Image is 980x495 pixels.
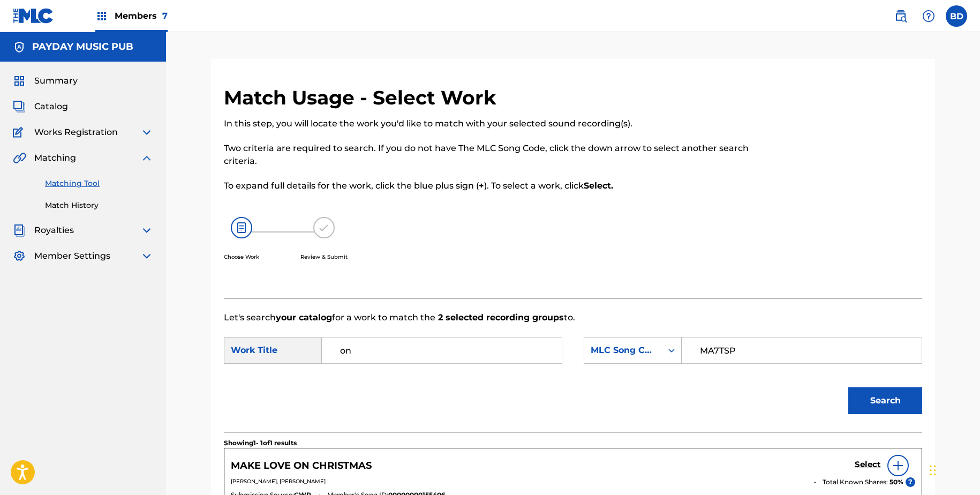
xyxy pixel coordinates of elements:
img: info [892,459,904,472]
span: Royalties [34,224,74,237]
img: Top Rightsholders [95,10,108,22]
img: Catalog [13,100,26,113]
h5: Select [855,460,881,470]
img: 173f8e8b57e69610e344.svg [313,217,335,238]
span: Matching [34,152,76,164]
iframe: Resource Center [950,327,980,413]
img: expand [140,126,153,139]
span: [PERSON_NAME], [PERSON_NAME] [231,478,326,485]
a: SummarySummary [13,74,78,87]
p: Review & Submit [300,253,348,261]
strong: your catalog [276,312,332,322]
img: Matching [13,152,26,164]
span: ? [906,477,915,487]
span: Catalog [34,100,68,113]
span: 50 % [889,477,903,487]
p: Choose Work [224,253,259,261]
img: Royalties [13,224,26,237]
img: Accounts [13,41,26,54]
div: Help [918,5,939,27]
strong: + [479,181,484,191]
span: Works Registration [34,126,118,139]
button: Search [848,387,922,414]
form: Search Form [224,324,922,432]
h5: MAKE LOVE ON CHRISTMAS [231,460,372,472]
p: Two criteria are required to search. If you do not have The MLC Song Code, click the down arrow t... [224,142,762,168]
a: Match History [45,200,153,211]
h5: PAYDAY MUSIC PUB [32,41,133,53]
h2: Match Usage - Select Work [224,86,502,110]
a: CatalogCatalog [13,100,68,113]
span: Member Settings [34,250,110,262]
div: MLC Song Code [591,344,655,357]
img: Summary [13,74,26,87]
img: expand [140,250,153,262]
div: User Menu [946,5,967,27]
p: Let's search for a work to match the to. [224,311,922,324]
span: Summary [34,74,78,87]
img: Member Settings [13,250,26,262]
a: Matching Tool [45,178,153,189]
span: 7 [162,11,168,21]
strong: 2 selected recording groups [435,312,564,322]
iframe: Chat Widget [926,444,980,495]
span: Total Known Shares: [823,477,889,487]
p: To expand full details for the work, click the blue plus sign ( ). To select a work, click [224,179,762,192]
img: 26af456c4569493f7445.svg [231,217,252,238]
span: Members [115,10,168,22]
img: Works Registration [13,126,27,139]
p: Showing 1 - 1 of 1 results [224,438,297,448]
p: In this step, you will locate the work you'd like to match with your selected sound recording(s). [224,117,762,130]
img: MLC Logo [13,8,54,24]
div: Drag [930,454,936,486]
img: search [894,10,907,22]
img: expand [140,152,153,164]
img: expand [140,224,153,237]
a: Public Search [890,5,911,27]
img: help [922,10,935,22]
strong: Select. [584,181,613,191]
